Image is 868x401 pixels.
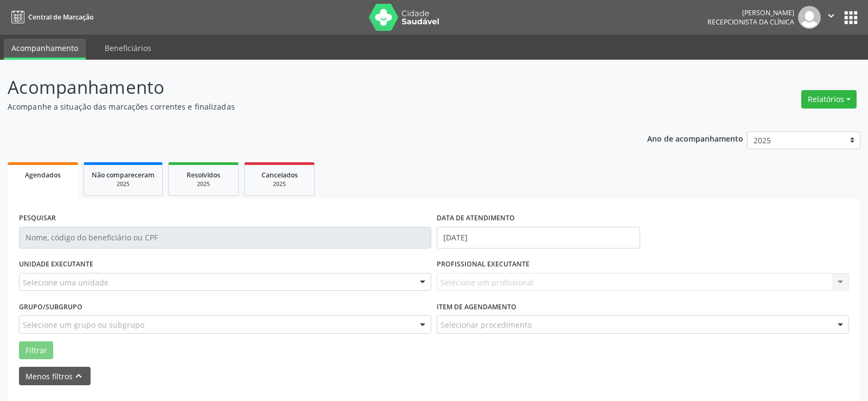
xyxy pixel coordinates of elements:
[437,210,515,227] label: DATA DE ATENDIMENTO
[8,101,604,112] p: Acompanhe a situação das marcações correntes e finalizadas
[798,6,821,29] img: img
[19,210,56,227] label: PESQUISAR
[19,367,91,386] button: Menos filtroskeyboard_arrow_up
[841,8,860,27] button: apps
[19,227,431,249] input: Nome, código do beneficiário ou CPF
[19,256,93,273] label: UNIDADE EXECUTANTE
[176,180,231,188] div: 2025
[252,180,307,188] div: 2025
[73,370,85,382] i: keyboard_arrow_up
[707,17,794,27] span: Recepcionista da clínica
[8,74,604,101] p: Acompanhamento
[92,180,155,188] div: 2025
[261,170,298,180] span: Cancelados
[92,170,155,180] span: Não compareceram
[437,298,516,315] label: Item de agendamento
[25,170,61,180] span: Agendados
[19,341,53,360] button: Filtrar
[707,8,794,17] div: [PERSON_NAME]
[19,298,82,315] label: Grupo/Subgrupo
[441,319,532,330] span: Selecionar procedimento
[28,12,93,22] span: Central de Marcação
[647,131,743,145] p: Ano de acompanhamento
[825,10,837,22] i: 
[187,170,220,180] span: Resolvidos
[437,227,640,249] input: Selecione um intervalo
[8,8,93,26] a: Central de Marcação
[437,256,529,273] label: PROFISSIONAL EXECUTANTE
[97,39,159,58] a: Beneficiários
[801,90,857,109] button: Relatórios
[4,39,86,60] a: Acompanhamento
[23,277,108,288] span: Selecione uma unidade
[23,319,144,330] span: Selecione um grupo ou subgrupo
[821,6,841,29] button: 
